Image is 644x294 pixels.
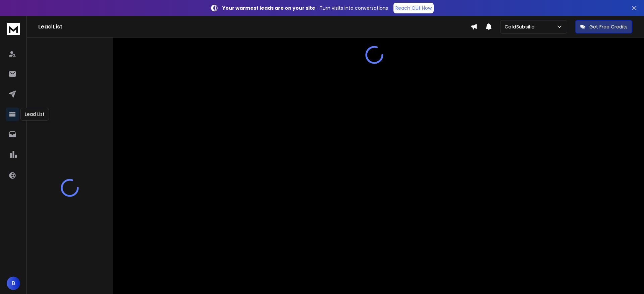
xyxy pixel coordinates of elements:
h1: Lead List [38,23,471,31]
p: Reach Out Now [395,5,432,11]
div: Lead List [20,108,49,121]
strong: Your warmest leads are on your site [222,5,315,11]
img: logo [7,23,20,35]
a: Reach Out Now [393,3,434,13]
p: – Turn visits into conversations [222,5,388,11]
button: B [7,277,20,290]
p: ColdSubsilio [504,23,537,30]
p: Get Free Credits [589,23,628,30]
button: Get Free Credits [575,20,632,33]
